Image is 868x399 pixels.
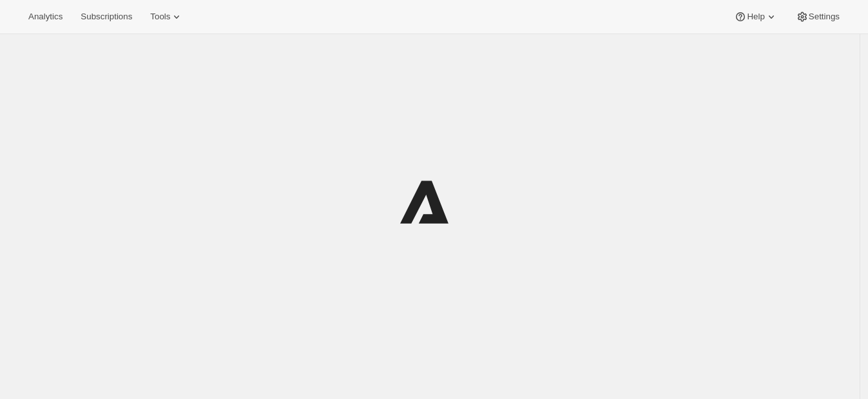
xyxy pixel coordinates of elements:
[150,12,170,22] span: Tools
[788,8,847,26] button: Settings
[747,12,764,22] span: Help
[142,8,191,26] button: Tools
[726,8,785,26] button: Help
[809,12,840,22] span: Settings
[21,8,70,26] button: Analytics
[73,8,140,26] button: Subscriptions
[81,12,132,22] span: Subscriptions
[28,12,63,22] span: Analytics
